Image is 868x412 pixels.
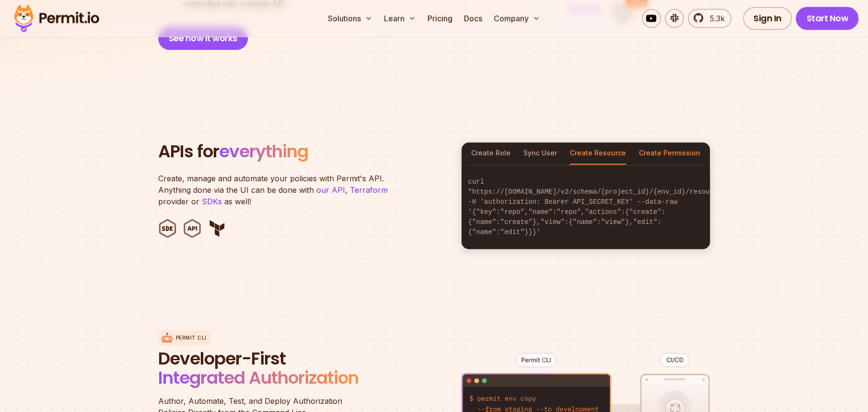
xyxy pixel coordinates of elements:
p: Permit CLI [176,334,207,341]
a: Pricing [424,9,456,28]
h2: APIs for [158,142,450,161]
button: See how it works [158,27,248,50]
a: Docs [460,9,486,28]
span: everything [219,139,308,164]
button: Create Permission [639,142,700,165]
button: Create Resource [570,142,626,165]
a: Terraform [350,185,388,195]
button: Create Role [471,142,510,165]
span: Developer-First [158,349,388,368]
button: Solutions [324,9,376,28]
code: curl "https://[DOMAIN_NAME]/v2/schema/{project_id}/{env_id}/resources" -H 'authorization: Bearer ... [462,169,710,245]
a: Start Now [796,7,858,30]
span: Author, Automate, Test, and Deploy Authorization [158,395,388,407]
button: Learn [380,9,420,28]
a: Sign In [743,7,792,30]
p: Create, manage and automate your policies with Permit's API. Anything done via the UI can be done... [158,173,398,207]
button: Sync User [523,142,557,165]
a: our API [316,185,345,195]
img: Permit logo [10,2,104,35]
button: Company [490,9,544,28]
a: 5.3k [688,9,731,28]
span: 5.3k [704,12,725,24]
a: SDKs [202,197,222,206]
span: Integrated Authorization [158,365,359,390]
